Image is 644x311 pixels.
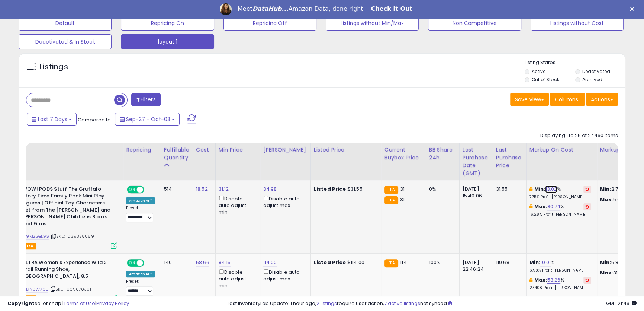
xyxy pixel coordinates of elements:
small: FBA [384,186,398,194]
button: Filters [131,93,160,106]
a: 18.52 [196,185,208,193]
span: | SKU: 1069878301 [49,286,91,292]
button: layout 1 [121,34,214,49]
b: Min: [534,185,545,193]
div: Min Price [219,146,257,154]
b: Max: [534,276,547,283]
div: % [529,259,591,273]
span: | SKU: 1069338069 [50,233,94,239]
a: 84.15 [219,259,231,266]
a: 10.01 [540,259,551,266]
a: 58.66 [196,259,209,266]
b: Min: [529,259,541,266]
div: $31.55 [314,186,376,193]
div: Close [630,7,637,11]
b: ALTRA Women's Experience Wild 2 Trail Running Shoe, [GEOGRAPHIC_DATA], 8.5 [22,259,113,282]
p: 6.98% Profit [PERSON_NAME] [529,268,591,273]
div: [DATE] 22:46:24 [463,259,487,273]
div: Title [4,146,120,154]
label: Deactivated [582,68,610,74]
i: This overrides the store level min markup for this listing [529,187,532,191]
a: B09MZGBLGG [21,233,49,239]
div: Preset: [126,206,155,222]
div: % [529,277,591,291]
a: Check It Out [371,5,413,13]
span: OFF [143,260,155,266]
div: 31.55 [496,186,521,193]
label: Active [532,68,545,74]
button: Default [19,16,112,31]
i: Revert to store-level Min Markup [586,187,589,191]
b: Max: [534,203,547,210]
span: Last 7 Days [38,115,67,123]
span: ON [128,186,137,193]
strong: Min: [600,259,611,266]
div: seller snap | | [7,300,129,307]
a: Terms of Use [64,300,95,307]
a: 13.02 [545,185,557,193]
div: Current Buybox Price [384,146,423,162]
div: Repricing [126,146,158,154]
div: Amazon AI * [126,271,155,277]
button: Listings without Min/Max [326,16,419,31]
button: Last 7 Days [27,113,77,126]
p: 16.28% Profit [PERSON_NAME] [529,212,591,217]
div: Fulfillable Quantity [164,146,190,162]
button: Save View [510,93,549,106]
div: Displaying 1 to 25 of 24460 items [540,132,618,139]
b: Listed Price: [314,259,348,266]
button: Repricing On [121,16,214,31]
p: Listing States: [525,59,625,66]
span: 2025-10-11 21:49 GMT [606,300,637,307]
button: Columns [550,93,585,106]
p: 27.40% Profit [PERSON_NAME] [529,285,591,291]
span: Sep-27 - Oct-03 [126,115,170,123]
th: The percentage added to the cost of goods (COGS) that forms the calculator for Min & Max prices. [526,143,597,180]
div: Markup on Cost [529,146,594,154]
button: Non Competitive [428,16,521,31]
i: DataHub... [252,5,289,12]
div: 140 [164,259,187,266]
div: Preset: [126,279,155,296]
div: Disable auto adjust min [219,268,254,289]
div: Last Purchase Price [496,146,523,169]
button: Actions [586,93,618,106]
div: Disable auto adjust max [263,194,305,209]
span: 114 [400,259,406,266]
label: Out of Stock [532,76,559,83]
img: Profile image for Georgie [220,3,232,15]
div: [DATE] 15:40:06 [463,186,487,199]
div: 514 [164,186,187,193]
a: 2 listings [316,300,337,307]
a: B0DN6V7X65 [21,286,48,292]
div: Disable auto adjust max [263,268,305,282]
span: OFF [143,186,155,193]
strong: Min: [600,185,611,193]
a: 114.00 [263,259,277,266]
div: Disable auto adjust min [219,194,254,216]
div: Listed Price [314,146,378,154]
a: 31.12 [219,185,229,193]
div: [PERSON_NAME] [263,146,307,154]
i: Revert to store-level Max Markup [586,205,589,209]
div: Last Purchase Date (GMT) [463,146,490,177]
span: 31 [400,185,405,193]
div: 100% [429,259,454,266]
a: 53.26 [547,276,560,284]
span: 31 [400,196,405,203]
button: Listings without Cost [531,16,624,31]
div: Meet Amazon Data, done right. [238,5,365,13]
strong: Max: [600,269,613,276]
strong: Max: [600,196,613,203]
a: 7 active listings [384,300,420,307]
div: Last InventoryLab Update: 1 hour ago, require user action, not synced. [228,300,637,307]
b: WOW! PODS Stuff The Gruffalo Story Time Family Pack Mini Play Figures | Official Toy Characters S... [22,186,113,229]
p: 7.75% Profit [PERSON_NAME] [529,194,591,200]
b: Listed Price: [314,185,348,193]
span: Columns [555,96,578,103]
button: Repricing Off [223,16,316,31]
span: Compared to: [78,116,112,123]
small: FBA [384,196,398,204]
button: Sep-27 - Oct-03 [115,113,180,126]
div: % [529,186,591,200]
